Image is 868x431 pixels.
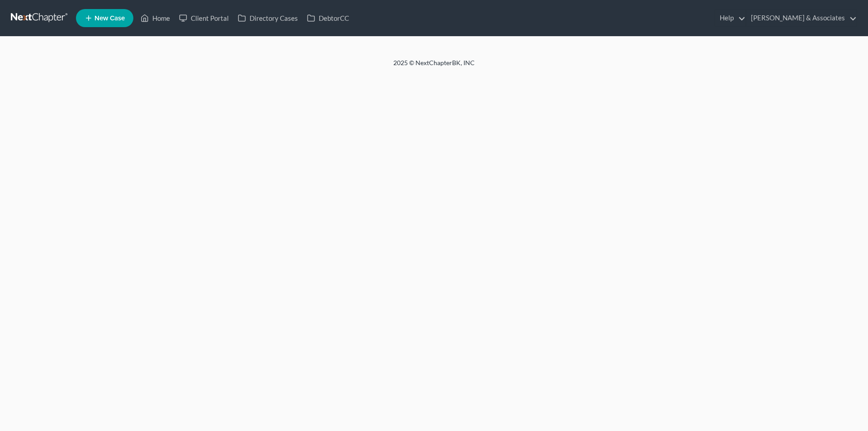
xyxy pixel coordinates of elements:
[746,10,857,26] a: [PERSON_NAME] & Associates
[76,9,133,27] new-legal-case-button: New Case
[136,10,175,26] a: Home
[176,58,692,75] div: 2025 © NextChapterBK, INC
[175,10,233,26] a: Client Portal
[302,10,354,26] a: DebtorCC
[715,10,745,26] a: Help
[233,10,302,26] a: Directory Cases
